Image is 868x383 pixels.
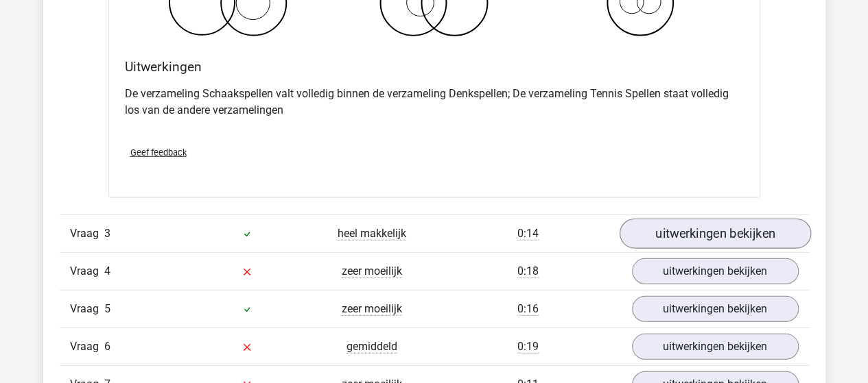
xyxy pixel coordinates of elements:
span: Vraag [70,338,104,355]
span: 0:16 [517,302,539,316]
span: Vraag [70,225,104,242]
a: uitwerkingen bekijken [632,334,799,360]
span: 6 [104,340,110,353]
span: 0:18 [517,264,539,278]
span: heel makkelijk [338,227,406,240]
a: uitwerkingen bekijken [632,258,799,284]
span: gemiddeld [347,340,397,354]
a: uitwerkingen bekijken [619,219,810,249]
span: 3 [104,227,110,240]
span: Geef feedback [130,147,187,158]
span: Vraag [70,263,104,280]
h4: Uitwerkingen [125,59,744,75]
span: zeer moeilijk [342,264,402,278]
span: 0:19 [517,340,539,354]
span: 0:14 [517,227,539,240]
span: Vraag [70,301,104,317]
span: 5 [104,302,110,315]
p: De verzameling Schaakspellen valt volledig binnen de verzameling Denkspellen; De verzameling Tenn... [125,86,744,119]
span: zeer moeilijk [342,302,402,316]
a: uitwerkingen bekijken [632,296,799,322]
span: 4 [104,264,110,277]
